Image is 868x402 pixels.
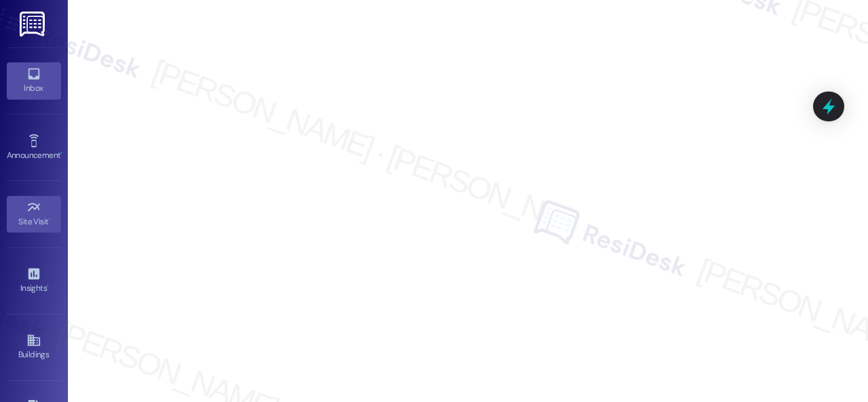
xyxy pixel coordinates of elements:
[7,196,61,233] a: Site Visit •
[7,62,61,99] a: Inbox
[20,12,47,37] img: ResiDesk Logo
[47,281,49,291] span: •
[7,262,61,299] a: Insights •
[60,148,62,158] span: •
[49,215,51,224] span: •
[7,329,61,365] a: Buildings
